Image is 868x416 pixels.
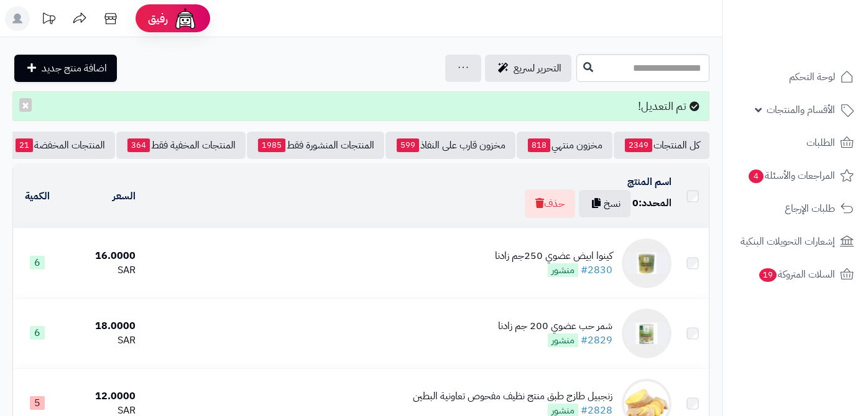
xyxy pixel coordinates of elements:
[67,319,136,333] div: 18.0000
[767,101,835,119] span: الأقسام والمنتجات
[12,91,709,121] div: تم التعديل!
[758,266,835,283] span: السلات المتروكة
[730,260,861,289] a: السلات المتروكة19
[789,68,835,86] span: لوحة التحكم
[730,161,861,191] a: المراجعات والأسئلة4
[730,194,861,224] a: طلبات الإرجاع
[498,319,612,333] div: شمر حب عضوي 200 جم زادنا
[525,189,575,218] button: حذف
[30,396,45,410] span: 5
[67,389,136,404] div: 12.0000
[247,132,384,159] a: المنتجات المنشورة فقط1985
[25,189,50,204] a: الكمية
[127,138,150,152] span: 364
[741,233,835,250] span: إشعارات التحويلات البنكية
[517,132,612,159] a: مخزون منتهي818
[30,326,45,340] span: 6
[625,138,652,152] span: 2349
[485,55,571,82] a: التحرير لسريع
[113,189,136,204] a: السعر
[785,200,835,217] span: طلبات الإرجاع
[258,138,285,152] span: 1985
[397,138,419,152] span: 599
[622,238,672,288] img: كينوا ابيض عضوي 250جم زادنا
[806,134,835,151] span: الطلبات
[495,249,612,263] div: كينوا ابيض عضوي 250جم زادنا
[14,55,117,82] a: اضافة منتج جديد
[581,333,612,348] a: #2829
[528,138,550,152] span: 818
[759,268,777,282] span: 19
[622,309,672,358] img: شمر حب عضوي 200 جم زادنا
[749,170,764,183] span: 4
[67,249,136,263] div: 16.0000
[730,62,861,92] a: لوحة التحكم
[548,263,578,277] span: منشور
[67,333,136,348] div: SAR
[632,196,639,210] span: 0
[413,389,612,404] div: زنجبيل طازج طبق منتج نظيف مفحوص تعاونية البطين
[730,227,861,256] a: إشعارات التحويلات البنكية
[581,263,612,278] a: #2830
[42,61,107,76] span: اضافة منتج جديد
[67,263,136,278] div: SAR
[148,11,168,26] span: رفيق
[4,132,115,159] a: المنتجات المخفضة21
[19,98,32,112] button: ×
[548,333,578,347] span: منشور
[632,196,672,210] div: المحدد:
[747,167,835,184] span: المراجعات والأسئلة
[514,61,561,76] span: التحرير لسريع
[614,132,709,159] a: كل المنتجات2349
[173,6,198,31] img: ai-face.png
[730,128,861,158] a: الطلبات
[386,132,515,159] a: مخزون قارب على النفاذ599
[30,256,45,269] span: 6
[16,138,33,152] span: 21
[627,174,672,189] a: اسم المنتج
[579,190,630,217] button: نسخ
[116,132,246,159] a: المنتجات المخفية فقط364
[33,6,64,34] a: تحديثات المنصة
